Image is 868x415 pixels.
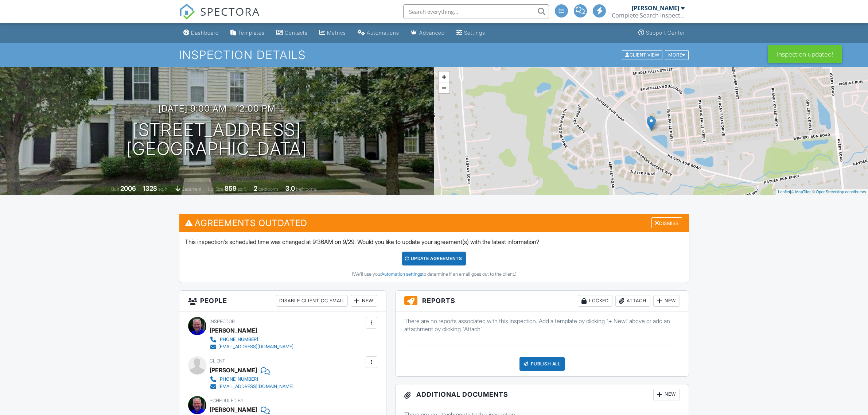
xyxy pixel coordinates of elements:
span: Scheduled By [210,398,244,403]
h3: Additional Documents [396,384,689,405]
div: Update Agreements [402,252,466,265]
a: [EMAIL_ADDRESS][DOMAIN_NAME] [210,383,293,390]
h1: [STREET_ADDRESS] [GEOGRAPHIC_DATA] [126,120,307,159]
a: Zoom out [439,82,449,93]
div: Dashboard [191,30,219,36]
div: Inspection updated! [768,45,842,63]
div: Advanced [419,30,445,36]
h1: Inspection Details [179,49,689,61]
div: Attach [615,295,650,307]
a: © OpenStreetMap contributors [812,190,866,194]
div: Dismiss [651,217,682,229]
div: Settings [464,30,485,36]
div: Locked [578,295,612,307]
a: Client View [621,52,664,57]
h3: Agreements Outdated [179,214,689,232]
div: New [351,295,377,307]
div: Support Center [646,30,685,36]
p: There are no reports associated with this inspection. Add a template by clicking "+ New" above or... [404,317,680,333]
a: [EMAIL_ADDRESS][DOMAIN_NAME] [210,343,293,350]
div: Automations [367,30,399,36]
div: 3.0 [285,185,295,192]
div: Metrics [327,30,346,36]
a: SPECTORA [179,10,260,25]
a: Zoom in [439,71,449,82]
span: Lot Size [208,186,223,192]
a: Support Center [635,26,688,40]
a: Dashboard [180,26,222,40]
div: [PHONE_NUMBER] [218,337,258,342]
a: [PHONE_NUMBER] [210,336,293,343]
div: More [665,50,689,60]
span: Built [111,186,119,192]
div: Contacts [285,30,308,36]
div: 1328 [143,185,157,192]
a: Leaflet [778,190,790,194]
div: Publish All [519,357,565,371]
h3: Reports [396,291,689,311]
span: sq.ft. [238,186,247,192]
a: Templates [227,26,268,40]
div: (We'll use your to determine if an email goes out to the client.) [185,271,684,277]
div: [PERSON_NAME] [210,404,257,415]
div: Disable Client CC Email [276,295,348,307]
span: sq. ft. [158,186,168,192]
span: Client [210,358,225,364]
div: [PERSON_NAME] [210,365,257,376]
a: Advanced [408,26,448,40]
img: The Best Home Inspection Software - Spectora [179,4,195,20]
div: 2006 [120,185,136,192]
input: Search everything... [403,4,549,19]
div: | [776,189,868,195]
div: This inspection's scheduled time was changed at 9:36AM on 9/29. Would you like to update your agr... [179,232,689,283]
a: [PHONE_NUMBER] [210,376,293,383]
div: [EMAIL_ADDRESS][DOMAIN_NAME] [218,344,293,350]
a: Settings [454,26,488,40]
div: Client View [622,50,662,60]
a: Automation settings [381,271,422,277]
div: 859 [225,185,237,192]
span: bedrooms [258,186,279,192]
h3: [DATE] 9:00 am - 12:00 pm [158,104,276,113]
div: [PHONE_NUMBER] [218,376,258,382]
div: [EMAIL_ADDRESS][DOMAIN_NAME] [218,384,293,389]
a: Contacts [273,26,311,40]
span: basement [182,186,201,192]
div: Templates [238,30,265,36]
div: New [653,295,680,307]
div: Complete Search Inspection LLC [612,12,685,19]
span: Inspector [210,319,235,324]
span: SPECTORA [200,4,260,19]
div: [PERSON_NAME] [632,4,679,12]
a: © MapTiler [791,190,811,194]
a: Metrics [316,26,349,40]
div: 2 [254,185,257,192]
h3: People [179,291,386,311]
div: [PERSON_NAME] [210,325,257,336]
a: Automations (Advanced) [355,26,402,40]
span: bathrooms [296,186,317,192]
div: New [653,389,680,400]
